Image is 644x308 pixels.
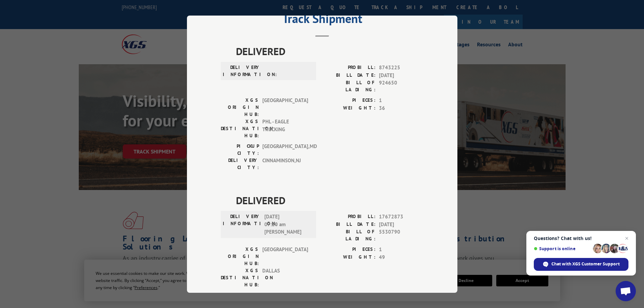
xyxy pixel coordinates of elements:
[379,220,424,228] span: [DATE]
[379,104,424,112] span: 36
[322,246,376,254] label: PIECES:
[322,228,376,242] label: BILL OF LADING:
[379,97,424,104] span: 1
[221,157,259,171] label: DELIVERY CITY:
[221,118,259,139] label: XGS DESTINATION HUB:
[534,236,628,241] span: Questions? Chat with us!
[322,79,376,93] label: BILL OF LADING:
[262,97,308,118] span: [GEOGRAPHIC_DATA]
[221,14,424,27] h2: Track Shipment
[551,261,620,267] span: Chat with XGS Customer Support
[223,213,261,236] label: DELIVERY INFORMATION:
[379,213,424,221] span: 17672873
[221,292,259,306] label: PICKUP CITY:
[264,213,310,236] span: [DATE] 07:20 am [PERSON_NAME]
[534,246,591,251] span: Support is online
[262,118,308,139] span: PHL - EAGLE TRUCKING
[262,246,308,267] span: [GEOGRAPHIC_DATA]
[379,228,424,242] span: 5530790
[623,234,631,242] span: Close chat
[322,220,376,228] label: BILL DATE:
[379,64,424,72] span: 8743225
[322,253,376,261] label: WEIGHT:
[236,44,424,59] span: DELIVERED
[322,64,376,72] label: PROBILL:
[322,97,376,104] label: PIECES:
[221,267,259,288] label: XGS DESTINATION HUB:
[236,193,424,208] span: DELIVERED
[223,64,261,78] label: DELIVERY INFORMATION:
[379,79,424,93] span: 924650
[221,97,259,118] label: XGS ORIGIN HUB:
[379,253,424,261] span: 49
[616,281,636,301] div: Open chat
[534,258,628,271] div: Chat with XGS Customer Support
[322,71,376,79] label: BILL DATE:
[379,246,424,254] span: 1
[221,246,259,267] label: XGS ORIGIN HUB:
[262,267,308,288] span: DALLAS
[262,292,308,306] span: [PERSON_NAME] , GA
[262,157,308,171] span: CINNAMINSON , NJ
[379,71,424,79] span: [DATE]
[221,143,259,157] label: PICKUP CITY:
[322,104,376,112] label: WEIGHT:
[322,213,376,221] label: PROBILL:
[262,143,308,157] span: [GEOGRAPHIC_DATA] , MD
